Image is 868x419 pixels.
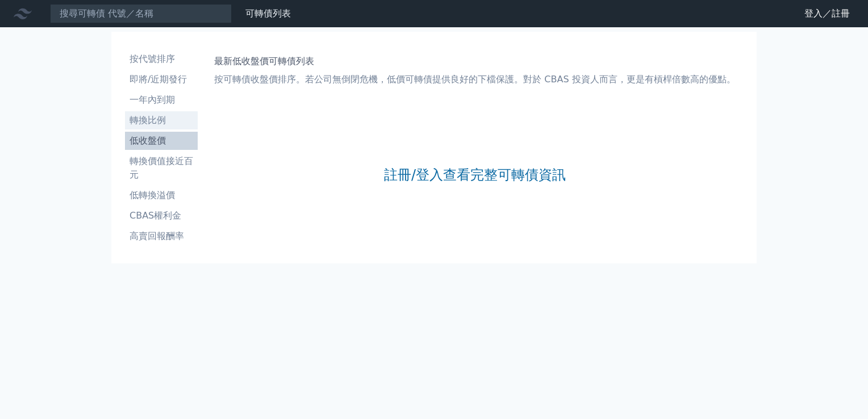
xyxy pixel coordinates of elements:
li: 即將/近期發行 [125,73,198,86]
a: CBAS權利金 [125,207,198,225]
a: 低收盤價 [125,132,198,150]
a: 高賣回報酬率 [125,227,198,245]
a: 轉換比例 [125,111,198,129]
li: 一年內到期 [125,93,198,107]
li: 轉換比例 [125,114,198,127]
li: 高賣回報酬率 [125,229,198,243]
a: 轉換價值接近百元 [125,152,198,184]
a: 一年內到期 [125,91,198,109]
li: CBAS權利金 [125,209,198,223]
a: 低轉換溢價 [125,186,198,204]
h1: 最新低收盤價可轉債列表 [214,55,735,68]
a: 可轉債列表 [245,8,291,19]
input: 搜尋可轉債 代號／名稱 [50,4,232,23]
li: 低轉換溢價 [125,188,198,202]
p: 按可轉債收盤價排序。若公司無倒閉危機，低價可轉債提供良好的下檔保護。對於 CBAS 投資人而言，更是有槓桿倍數高的優點。 [214,73,735,86]
a: 登入／註冊 [795,5,859,23]
li: 轉換價值接近百元 [125,154,198,182]
a: 註冊/登入查看完整可轉債資訊 [384,166,566,184]
li: 低收盤價 [125,134,198,148]
a: 按代號排序 [125,50,198,68]
a: 即將/近期發行 [125,70,198,89]
li: 按代號排序 [125,52,198,66]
